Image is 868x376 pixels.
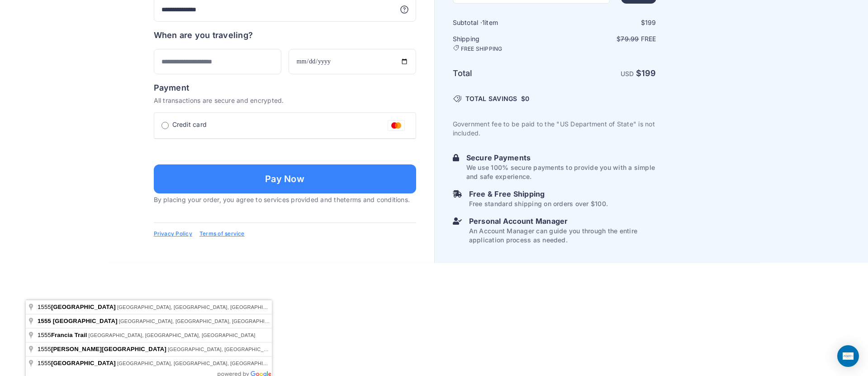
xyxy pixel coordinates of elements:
span: USD [621,70,634,77]
h6: Personal Account Manager [469,216,656,227]
h6: Subtotal · item [453,18,554,27]
span: TOTAL SAVINGS [465,94,517,103]
span: [GEOGRAPHIC_DATA], [GEOGRAPHIC_DATA], [GEOGRAPHIC_DATA] [119,318,286,324]
span: [PERSON_NAME][GEOGRAPHIC_DATA] [51,346,166,352]
p: All transactions are secure and encrypted. [154,96,416,105]
span: 1555 [38,360,117,366]
a: Terms of service [199,230,245,237]
span: [GEOGRAPHIC_DATA], [GEOGRAPHIC_DATA], [GEOGRAPHIC_DATA] [117,361,284,366]
div: Open Intercom Messenger [837,345,859,367]
img: Mastercard [388,120,405,131]
h6: Free & Free Shipping [469,188,608,199]
h6: Total [453,67,554,80]
p: $ [555,34,656,43]
p: We use 100% secure payments to provide you with a simple and safe experience. [466,163,656,181]
div: $ [555,18,656,27]
span: 199 [645,19,656,26]
strong: $ [636,68,656,78]
span: [GEOGRAPHIC_DATA] [51,304,116,310]
h6: Secure Payments [466,152,656,163]
span: 1555 [GEOGRAPHIC_DATA] [38,318,118,324]
span: FREE SHIPPING [461,45,503,53]
p: Government fee to be paid to the "US Department of State" is not included. [453,120,656,138]
span: $ [521,94,530,103]
h6: Shipping [453,34,554,53]
button: Pay Now [154,164,416,193]
a: terms and conditions [344,196,408,203]
span: 1555 [38,332,89,338]
span: [GEOGRAPHIC_DATA], [GEOGRAPHIC_DATA], [GEOGRAPHIC_DATA] [89,333,256,338]
span: [GEOGRAPHIC_DATA], [GEOGRAPHIC_DATA], [GEOGRAPHIC_DATA] [168,347,335,352]
span: Francia Trail [51,332,87,338]
h6: Payment [154,82,416,94]
span: [GEOGRAPHIC_DATA], [GEOGRAPHIC_DATA], [GEOGRAPHIC_DATA] [117,304,284,310]
svg: More information [400,5,409,14]
span: Free [641,35,656,43]
p: An Account Manager can guide you through the entire application process as needed. [469,227,656,245]
span: 1555 [38,304,117,310]
p: By placing your order, you agree to services provided and the . [154,195,416,204]
span: [GEOGRAPHIC_DATA] [51,360,116,366]
span: 1555 [38,346,168,352]
h6: When are you traveling? [154,29,253,42]
span: 199 [641,68,656,78]
a: Privacy Policy [154,230,192,237]
span: 1 [482,19,485,26]
p: Free standard shipping on orders over $100. [469,199,608,208]
span: Credit card [172,120,207,129]
span: 0 [525,95,529,102]
span: 79.99 [621,35,639,43]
